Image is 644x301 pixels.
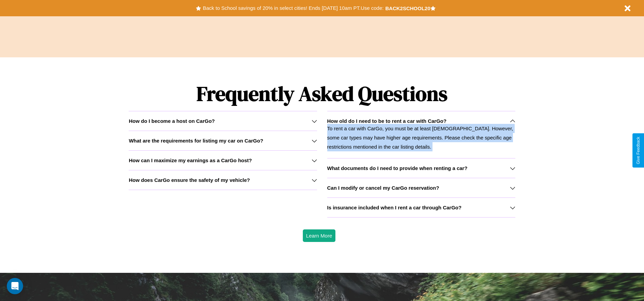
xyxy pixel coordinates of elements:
h3: How can I maximize my earnings as a CarGo host? [129,157,252,163]
h3: Is insurance included when I rent a car through CarGo? [327,205,462,210]
b: BACK2SCHOOL20 [385,5,430,11]
div: Give Feedback [636,137,641,164]
h1: Frequently Asked Questions [129,76,515,111]
h3: How do I become a host on CarGo? [129,118,215,124]
p: To rent a car with CarGo, you must be at least [DEMOGRAPHIC_DATA]. However, some car types may ha... [327,124,515,151]
button: Back to School savings of 20% in select cities! Ends [DATE] 10am PT.Use code: [201,3,385,13]
h3: What documents do I need to provide when renting a car? [327,165,467,171]
h3: Can I modify or cancel my CarGo reservation? [327,185,439,191]
div: Open Intercom Messenger [7,278,23,294]
button: Learn More [303,229,336,242]
h3: What are the requirements for listing my car on CarGo? [129,138,263,144]
h3: How old do I need to be to rent a car with CarGo? [327,118,447,124]
h3: How does CarGo ensure the safety of my vehicle? [129,177,250,183]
